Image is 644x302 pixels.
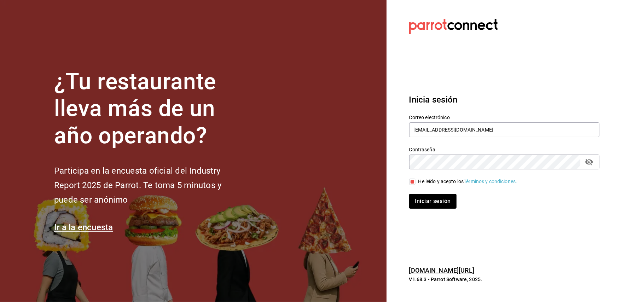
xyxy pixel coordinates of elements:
h2: Participa en la encuesta oficial del Industry Report 2025 de Parrot. Te toma 5 minutos y puede se... [54,164,245,207]
a: [DOMAIN_NAME][URL] [409,267,474,274]
label: Contraseña [409,147,599,152]
a: Ir a la encuesta [54,222,113,232]
div: He leído y acepto los [418,178,517,185]
a: Términos y condiciones. [464,179,517,184]
button: Iniciar sesión [409,194,457,209]
input: Ingresa tu correo electrónico [409,122,599,137]
h1: ¿Tu restaurante lleva más de un año operando? [54,68,245,150]
button: passwordField [583,156,595,168]
p: V1.68.3 - Parrot Software, 2025. [409,276,599,283]
label: Correo electrónico [409,115,599,120]
h3: Inicia sesión [409,93,599,106]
